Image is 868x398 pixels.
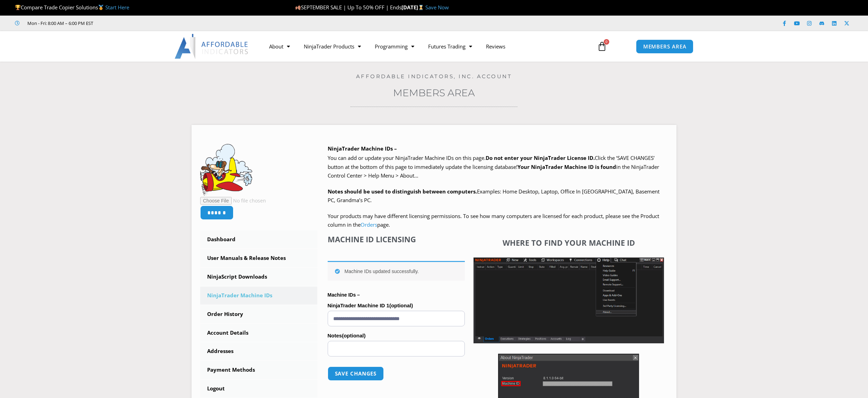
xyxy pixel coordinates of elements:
img: b4ddc869bfcc2b34b013f9bebab4a0a540bf753252b2d3dc4a1a2e398cab9b01 [200,144,252,196]
img: ⌛ [418,5,424,10]
a: Order History [200,305,317,323]
strong: [DATE] [401,4,425,11]
a: MEMBERS AREA [636,39,694,54]
a: Account Details [200,324,317,342]
nav: Menu [262,38,589,54]
a: NinjaTrader Products [297,38,368,54]
img: 🥇 [98,5,104,10]
span: Your products may have different licensing permissions. To see how many computers are licensed fo... [328,212,659,228]
span: Examples: Home Desktop, Laptop, Office In [GEOGRAPHIC_DATA], Basement PC, Grandma’s PC. [328,188,659,204]
a: About [262,38,297,54]
a: Affordable Indicators, Inc. Account [356,73,512,80]
b: Do not enter your NinjaTrader License ID. [486,154,595,161]
strong: Machine IDs – [328,292,360,298]
b: NinjaTrader Machine IDs – [328,145,397,152]
span: (optional) [342,333,365,338]
img: 🍂 [295,5,301,10]
strong: Your NinjaTrader Machine ID is found [517,163,616,170]
img: Screenshot 2025-01-17 1155544 | Affordable Indicators – NinjaTrader [473,257,664,343]
a: NinjaTrader Machine IDs [200,287,317,305]
h4: Where to find your Machine ID [473,238,664,247]
span: MEMBERS AREA [643,44,687,49]
nav: Account pages [200,230,317,398]
strong: Notes should be used to distinguish between computers. [328,188,477,195]
span: Compare Trade Copier Solutions [15,4,129,11]
iframe: Customer reviews powered by Trustpilot [103,20,207,27]
span: You can add or update your NinjaTrader Machine IDs on this page. [328,154,486,161]
h4: Machine ID Licensing [328,235,465,244]
a: Futures Trading [421,38,479,54]
span: 0 [604,39,609,45]
a: Start Here [105,4,129,11]
a: Addresses [200,342,317,360]
img: LogoAI | Affordable Indicators – NinjaTrader [175,34,249,59]
a: Members Area [393,87,475,99]
a: Orders [361,221,377,228]
a: Reviews [479,38,512,54]
a: Dashboard [200,230,317,248]
span: SEPTEMBER SALE | Up To 50% OFF | Ends [295,4,401,11]
a: Payment Methods [200,361,317,379]
a: Programming [368,38,421,54]
a: Logout [200,380,317,398]
a: NinjaScript Downloads [200,268,317,286]
span: (optional) [389,302,413,308]
a: User Manuals & Release Notes [200,249,317,267]
label: Notes [328,331,465,341]
button: Save changes [328,367,384,381]
a: 0 [587,36,617,56]
a: Save Now [425,4,449,11]
div: Machine IDs updated successfully. [328,261,465,281]
span: Click the ‘SAVE CHANGES’ button at the bottom of this page to immediately update the licensing da... [328,154,659,179]
label: NinjaTrader Machine ID 1 [328,300,465,311]
img: 🏆 [15,5,20,10]
span: Mon - Fri: 8:00 AM – 6:00 PM EST [26,19,93,27]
